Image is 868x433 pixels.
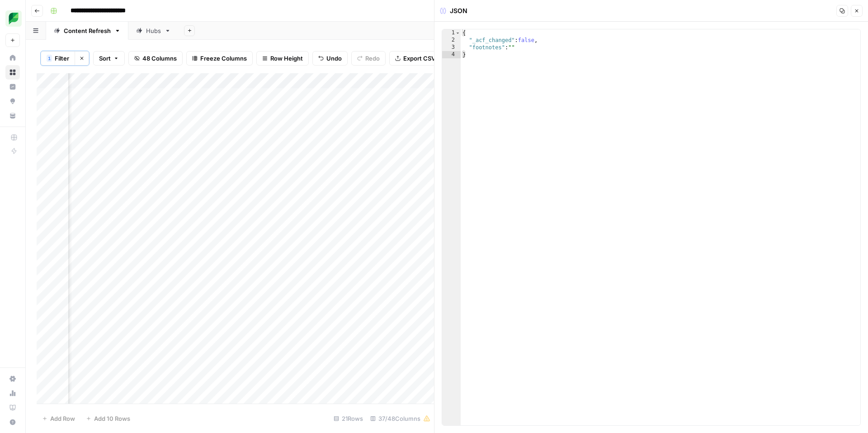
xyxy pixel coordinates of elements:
[5,372,20,386] a: Settings
[351,51,386,66] button: Redo
[80,411,136,426] button: Add 10 Rows
[142,54,177,63] span: 48 Columns
[365,54,380,63] span: Redo
[128,51,183,66] button: 48 Columns
[5,7,20,30] button: Workspace: SproutSocial
[48,55,51,62] span: 1
[146,26,161,35] div: Hubs
[5,415,20,429] button: Help + Support
[442,44,461,51] div: 3
[186,51,253,66] button: Freeze Columns
[64,26,111,35] div: Content Refresh
[455,29,460,37] span: Toggle code folding, rows 1 through 4
[50,414,75,423] span: Add Row
[46,22,128,40] a: Content Refresh
[94,414,130,423] span: Add 10 Rows
[5,65,20,80] a: Browse
[55,54,69,63] span: Filter
[93,51,125,66] button: Sort
[200,54,247,63] span: Freeze Columns
[5,108,20,123] a: Your Data
[442,51,461,58] div: 4
[41,51,75,66] button: 1Filter
[37,411,80,426] button: Add Row
[256,51,309,66] button: Row Height
[128,22,179,40] a: Hubs
[389,51,441,66] button: Export CSV
[5,80,20,94] a: Insights
[5,386,20,400] a: Usage
[5,400,20,415] a: Learning Hub
[442,29,461,37] div: 1
[99,54,111,63] span: Sort
[440,6,467,15] div: JSON
[330,411,367,426] div: 21 Rows
[5,51,20,65] a: Home
[442,37,461,44] div: 2
[47,55,52,62] div: 1
[326,54,342,63] span: Undo
[403,54,435,63] span: Export CSV
[270,54,303,63] span: Row Height
[5,10,22,27] img: SproutSocial Logo
[5,94,20,108] a: Opportunities
[312,51,348,66] button: Undo
[367,411,434,426] div: 37/48 Columns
